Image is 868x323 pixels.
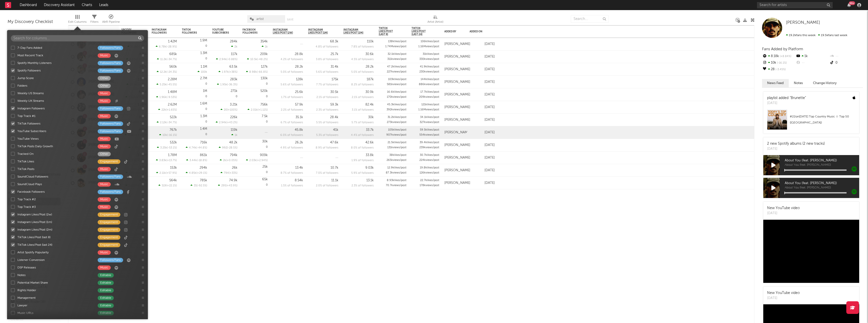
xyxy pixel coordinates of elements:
div: 31k likes/post [423,53,439,56]
div: Added On [470,30,487,33]
a: #22on[DATE] Top Country Music ☆ Top 50 ([GEOGRAPHIC_DATA]) [763,110,859,134]
div: TikTok Followers [182,28,200,34]
span: +1.65 % [167,109,176,111]
div: ( ) [157,70,177,73]
div: 273k views/post [387,121,406,124]
div: Edit Columns [68,13,87,27]
div: 0 [242,88,268,101]
div: ( ) [221,108,237,111]
span: -0.88 % [227,58,237,61]
div: playlist added [767,95,806,101]
span: +8.84 % [779,55,791,58]
div: 30.9k [365,90,374,94]
div: Other [98,84,111,88]
div: 7-Day Fans Added [17,46,93,50]
span: 4.4 % of followers [351,134,374,137]
span: 4.74k [189,146,196,149]
div: 16.6k likes/post [387,91,406,93]
div: 130k [261,77,268,80]
span: 1.96k [159,96,167,99]
div: TikTok Followers [17,121,93,126]
div: 10k [762,60,796,66]
div: [DATE] [470,142,495,148]
div: 121k likes/post [421,103,439,106]
div: 685k [169,53,177,56]
span: 1.95k [220,83,227,86]
div: 0 [182,114,207,126]
div: Music [98,137,111,141]
div: [PERSON_NAME] [444,143,470,147]
span: 2.1 % of followers [352,96,374,99]
div: 39.4k likes/post [420,141,439,144]
div: 0 [242,76,268,88]
div: # 22 on [DATE] Top Country Music ☆ Top 50 ([GEOGRAPHIC_DATA]) [790,114,855,126]
div: 28.4k [330,116,338,119]
span: [PERSON_NAME] [786,20,820,25]
span: 22k [161,109,166,111]
div: 28.2k [366,65,374,68]
span: 3.8 % of followers [316,58,338,61]
div: 30.6k [365,53,374,56]
span: TikTok Likes/Post (last 24) [412,27,432,36]
div: 209k [260,53,268,56]
span: -44.8 % [197,146,206,149]
div: 128k [296,78,303,81]
div: ( ) [157,146,177,149]
div: 0 [242,114,268,126]
span: 100k [201,71,207,73]
div: [DATE] [470,92,495,98]
span: -45.5 % [167,83,176,86]
div: 907k views/post [386,134,406,136]
div: 1.9M [200,39,207,42]
div: 560k [169,65,177,68]
div: 170k views/post [387,96,406,98]
div: Artist (Artist) [427,13,443,27]
span: -66.8 % [258,71,267,73]
span: 8.9 % of followers [316,146,338,149]
div: 327k views/post [420,121,439,124]
div: 30.5k [330,90,338,94]
div: My Discovery Checklist [8,19,61,25]
span: 2.1 % of followers [316,96,338,99]
span: 2.94k [219,58,227,61]
div: 581k views/post [387,83,406,86]
div: 767k [170,128,177,132]
button: Change History [808,79,842,87]
div: 117k [231,53,237,56]
div: [DATE] [470,79,495,85]
span: -24.3 % [167,71,176,73]
div: 230k views/post [419,70,439,73]
span: -34.7 % [167,121,176,124]
div: 34.1k likes/post [420,116,439,119]
span: 8.98k [249,71,257,73]
span: -28.5 % [228,146,237,149]
div: ( ) [219,146,237,149]
div: 45.3k likes/post [387,103,406,106]
div: Music [98,99,111,103]
span: -9.53 % [167,96,176,99]
span: -16.1 % [168,134,176,137]
div: 45.8k [295,128,303,132]
span: 2k [234,45,237,48]
div: 59.5k likes/post [420,129,439,131]
div: 28 [762,66,796,73]
div: [DATE] [470,54,495,60]
div: 41.9k likes/post [420,65,439,68]
span: 10.5k [250,58,257,61]
div: YouTube Views [17,137,93,141]
div: 522k [170,116,177,119]
div: [PERSON_NAME] [444,131,470,135]
div: [DATE] [470,104,495,110]
div: ( ) [216,58,237,61]
div: Artist (Artist) [427,19,443,25]
span: 5.25k [160,83,167,86]
div: ( ) [186,146,207,149]
span: 8.2 % of followers [351,83,374,86]
div: 226k [230,116,237,119]
div: 187k [367,78,374,81]
div: ( ) [219,70,237,73]
div: 392k views/post [387,108,406,111]
div: Added By [444,30,457,33]
div: 0 [242,139,268,151]
div: [DATE] [470,41,495,47]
